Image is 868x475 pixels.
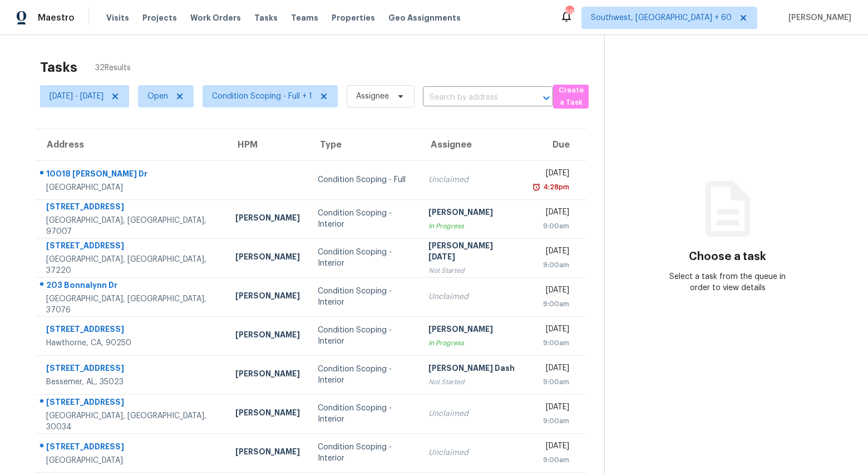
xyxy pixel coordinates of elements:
[38,12,75,23] span: Maestro
[46,396,218,410] div: [STREET_ADDRESS]
[534,207,570,221] div: [DATE]
[591,12,732,23] span: Southwest, [GEOGRAPHIC_DATA] + 60
[95,62,131,74] span: 32 Results
[46,324,218,337] div: [STREET_ADDRESS]
[46,168,218,182] div: 10018 [PERSON_NAME] Dr
[666,271,788,293] div: Select a task from the queue in order to view details
[46,293,218,316] div: [GEOGRAPHIC_DATA], [GEOGRAPHIC_DATA], 37076
[46,441,218,455] div: [STREET_ADDRESS]
[428,291,516,302] div: Unclaimed
[235,446,300,460] div: [PERSON_NAME]
[534,337,570,349] div: 9:00am
[534,376,570,388] div: 9:00am
[235,407,300,421] div: [PERSON_NAME]
[226,129,309,160] th: HPM
[428,221,516,232] div: In Progress
[40,62,77,73] h2: Tasks
[428,376,516,388] div: Not Started
[46,240,218,254] div: [STREET_ADDRESS]
[332,12,375,23] span: Properties
[534,285,570,298] div: [DATE]
[565,7,573,18] div: 591
[428,207,516,221] div: [PERSON_NAME]
[534,221,570,232] div: 9:00am
[291,12,318,23] span: Teams
[106,12,129,23] span: Visits
[254,14,278,22] span: Tasks
[46,376,218,388] div: Bessemer, AL, 35023
[235,290,300,304] div: [PERSON_NAME]
[525,129,587,160] th: Due
[46,455,218,466] div: [GEOGRAPHIC_DATA]
[235,368,300,382] div: [PERSON_NAME]
[428,447,516,458] div: Unclaimed
[46,410,218,433] div: [GEOGRAPHIC_DATA], [GEOGRAPHIC_DATA], 30034
[539,90,554,106] button: Open
[318,442,411,464] div: Condition Scoping - Interior
[318,286,411,308] div: Condition Scoping - Interior
[428,324,516,337] div: [PERSON_NAME]
[318,174,411,185] div: Condition Scoping - Full
[235,251,300,265] div: [PERSON_NAME]
[532,182,541,193] img: Overdue Alarm Icon
[784,12,851,23] span: [PERSON_NAME]
[428,363,516,376] div: [PERSON_NAME] Dash
[147,91,168,102] span: Open
[46,215,218,237] div: [GEOGRAPHIC_DATA], [GEOGRAPHIC_DATA], 97007
[318,364,411,386] div: Condition Scoping - Interior
[534,298,570,310] div: 9:00am
[420,129,525,160] th: Assignee
[356,91,389,102] span: Assignee
[46,201,218,215] div: [STREET_ADDRESS]
[212,91,312,102] span: Condition Scoping - Full + 1
[559,84,583,110] span: Create a Task
[534,259,570,271] div: 9:00am
[46,280,218,293] div: 203 Bonnalynn Dr
[46,254,218,276] div: [GEOGRAPHIC_DATA], [GEOGRAPHIC_DATA], 37220
[553,85,589,109] button: Create a Task
[190,12,241,23] span: Work Orders
[534,454,570,466] div: 9:00am
[318,247,411,269] div: Condition Scoping - Interior
[534,324,570,337] div: [DATE]
[428,174,516,185] div: Unclaimed
[534,363,570,376] div: [DATE]
[36,129,226,160] th: Address
[318,208,411,230] div: Condition Scoping - Interior
[534,415,570,427] div: 9:00am
[309,129,420,160] th: Type
[541,182,569,193] div: 4:28pm
[534,168,570,182] div: [DATE]
[534,440,570,454] div: [DATE]
[428,240,516,265] div: [PERSON_NAME][DATE]
[534,246,570,259] div: [DATE]
[428,408,516,419] div: Unclaimed
[235,329,300,343] div: [PERSON_NAME]
[423,89,522,106] input: Search by address
[428,265,516,276] div: Not Started
[46,337,218,349] div: Hawthorne, CA, 90250
[534,401,570,415] div: [DATE]
[428,337,516,349] div: In Progress
[46,182,218,193] div: [GEOGRAPHIC_DATA]
[388,12,461,23] span: Geo Assignments
[318,403,411,425] div: Condition Scoping - Interior
[235,212,300,226] div: [PERSON_NAME]
[46,363,218,376] div: [STREET_ADDRESS]
[142,12,177,23] span: Projects
[50,91,103,102] span: [DATE] - [DATE]
[318,325,411,347] div: Condition Scoping - Interior
[689,251,766,262] h3: Choose a task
